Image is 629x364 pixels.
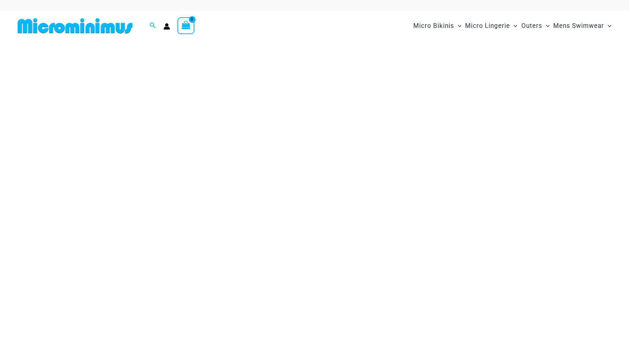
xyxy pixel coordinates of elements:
[510,17,517,35] span: Menu Toggle
[177,17,194,34] a: View Shopping Cart, empty
[542,17,550,35] span: Menu Toggle
[454,17,461,35] span: Menu Toggle
[553,17,604,35] span: Mens Swimwear
[521,17,542,35] span: Outers
[413,17,454,35] span: Micro Bikinis
[463,15,519,37] a: Micro LingerieMenu ToggleMenu Toggle
[551,15,613,37] a: Mens SwimwearMenu ToggleMenu Toggle
[163,23,170,30] a: Account icon link
[411,15,463,37] a: Micro BikinisMenu ToggleMenu Toggle
[410,14,614,38] nav: Site Navigation
[150,21,156,30] a: Search icon link
[465,17,510,35] span: Micro Lingerie
[13,48,616,253] img: Waves Breaking Ocean Bikini Pack
[520,15,551,37] a: OutersMenu ToggleMenu Toggle
[15,18,136,34] img: MM SHOP LOGO FLAT
[604,17,611,35] span: Menu Toggle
